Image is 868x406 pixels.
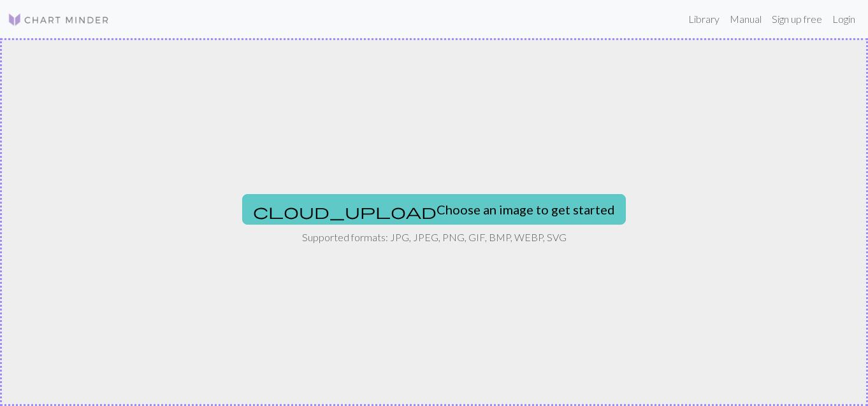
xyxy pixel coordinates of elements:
[767,6,827,32] a: Sign up free
[683,6,725,32] a: Library
[302,230,567,245] p: Supported formats: JPG, JPEG, PNG, GIF, BMP, WEBP, SVG
[8,12,110,27] img: Logo
[827,6,860,32] a: Login
[242,194,626,225] button: Choose an image to get started
[725,6,767,32] a: Manual
[253,202,437,220] span: cloud_upload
